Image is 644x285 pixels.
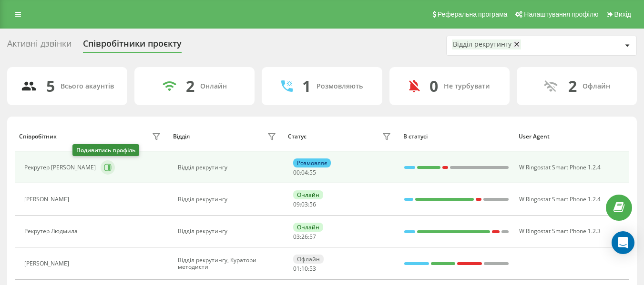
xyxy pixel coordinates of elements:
div: Відділ рекрутингу [178,164,278,171]
div: Онлайн [293,223,323,232]
div: Всього акаунтів [61,82,114,90]
div: 2 [568,77,577,95]
div: Не турбувати [444,82,490,90]
div: В статусі [403,133,510,140]
span: 04 [301,168,308,177]
div: 5 [46,77,55,95]
div: 2 [186,77,194,95]
span: Вихід [614,10,631,18]
span: 26 [301,233,308,241]
div: Розмовляє [293,158,331,167]
span: 09 [293,200,300,208]
span: Налаштування профілю [524,10,598,18]
div: Відділ рекрутингу [178,228,278,235]
div: 1 [302,77,311,95]
div: Статус [288,133,307,140]
span: 03 [293,233,300,241]
div: Рекрутер Людмила [24,228,80,235]
div: Онлайн [293,190,323,199]
div: Open Intercom Messenger [612,231,634,254]
div: Співробітник [19,133,57,140]
div: Відділ [173,133,190,140]
div: Активні дзвінки [7,39,72,53]
span: 53 [309,265,316,273]
div: : : [293,169,316,176]
div: : : [293,234,316,240]
div: Відділ рекрутингу [178,196,278,203]
span: 55 [309,168,316,177]
div: User Agent [519,133,625,140]
div: Офлайн [293,255,324,264]
span: Реферальна програма [438,10,508,18]
div: Онлайн [200,82,227,90]
div: Подивитись профіль [72,144,139,156]
div: Рекрутер [PERSON_NAME] [24,164,98,171]
div: Відділ рекрутингу, Куратори методисти [178,257,278,271]
span: W Ringostat Smart Phone 1.2.4 [519,195,601,203]
div: 0 [429,77,438,95]
div: : : [293,265,316,272]
span: W Ringostat Smart Phone 1.2.3 [519,227,601,235]
div: Відділ рекрутингу [453,40,511,49]
span: 01 [293,265,300,273]
div: : : [293,201,316,208]
span: W Ringostat Smart Phone 1.2.4 [519,163,601,171]
div: Співробітники проєкту [83,39,182,53]
div: [PERSON_NAME] [24,260,72,267]
div: [PERSON_NAME] [24,196,72,203]
span: 57 [309,233,316,241]
div: Розмовляють [317,82,363,90]
span: 03 [301,200,308,208]
div: Офлайн [583,82,610,90]
span: 00 [293,168,300,177]
span: 10 [301,265,308,273]
span: 56 [309,200,316,208]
